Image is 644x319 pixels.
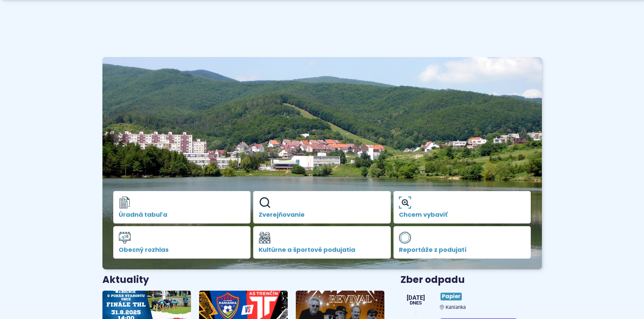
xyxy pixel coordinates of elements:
[253,226,391,259] a: Kultúrne a športové podujatia
[401,275,542,285] h3: Zber odpadu
[119,246,245,253] span: Obecný rozhlas
[113,226,251,259] a: Obecný rozhlas
[253,191,391,223] a: Zverejňovanie
[407,295,425,301] span: [DATE]
[440,293,462,300] span: Papier
[259,211,385,218] span: Zverejňovanie
[446,304,466,310] span: Kanianka
[399,211,526,218] span: Chcem vybaviť
[113,191,251,223] a: Úradná tabuľa
[119,211,245,218] span: Úradná tabuľa
[102,275,149,285] h3: Aktuality
[407,301,425,305] span: Dnes
[393,191,531,223] a: Chcem vybaviť
[393,226,531,259] a: Reportáže z podujatí
[401,290,542,310] a: Papier Kanianka [DATE] Dnes
[399,246,526,253] span: Reportáže z podujatí
[259,246,385,253] span: Kultúrne a športové podujatia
